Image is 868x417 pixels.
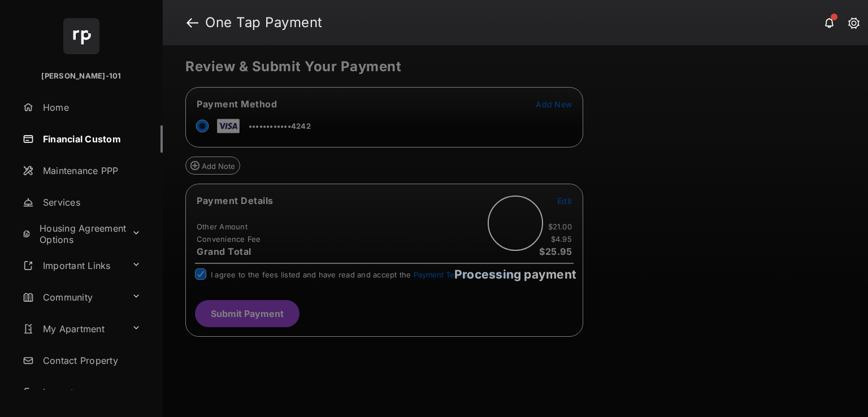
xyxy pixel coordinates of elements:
[18,125,163,153] a: Financial Custom
[18,379,163,406] a: Logout
[205,16,323,29] strong: One Tap Payment
[454,267,576,281] span: Processing payment
[18,347,163,374] a: Contact Property
[18,284,127,311] a: Community
[41,71,121,82] p: [PERSON_NAME]-101
[18,315,127,342] a: My Apartment
[18,220,127,247] a: Housing Agreement Options
[18,94,163,121] a: Home
[18,189,163,216] a: Services
[18,157,163,184] a: Maintenance PPP
[63,18,99,54] img: svg+xml;base64,PHN2ZyB4bWxucz0iaHR0cDovL3d3dy53My5vcmcvMjAwMC9zdmciIHdpZHRoPSI2NCIgaGVpZ2h0PSI2NC...
[18,252,127,279] a: Important Links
